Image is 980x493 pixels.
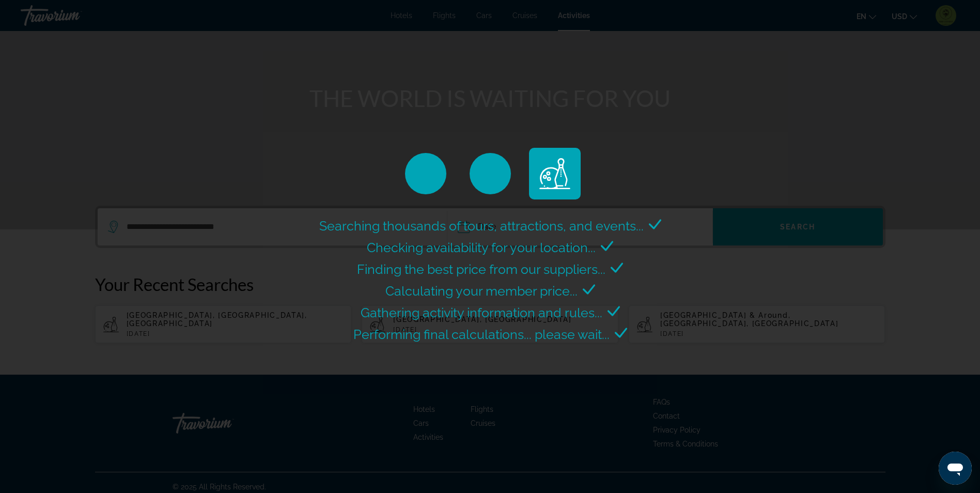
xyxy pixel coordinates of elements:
iframe: Button to launch messaging window [939,452,972,485]
span: Performing final calculations... please wait... [353,327,610,342]
span: Gathering activity information and rules... [361,305,602,320]
span: Searching thousands of tours, attractions, and events... [319,218,644,234]
span: Calculating your member price... [385,283,578,299]
span: Checking availability for your location... [367,240,596,255]
span: Finding the best price from our suppliers... [357,261,605,277]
